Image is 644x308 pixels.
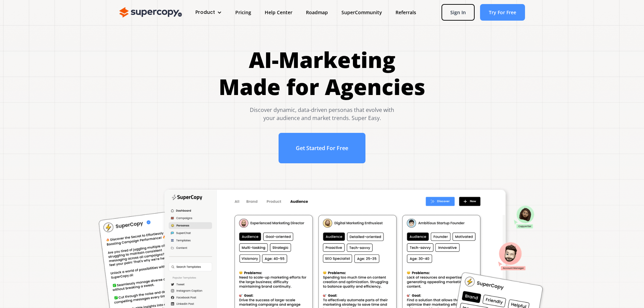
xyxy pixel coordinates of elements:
a: Referrals [389,6,423,19]
div: Discover dynamic, data-driven personas that evolve with your audience and market trends. Super Easy. [219,106,425,122]
a: Help Center [258,6,299,19]
a: Sign In [442,4,475,21]
a: Pricing [229,6,258,19]
div: Product [195,9,215,16]
a: Get Started For Free [279,133,365,163]
h1: AI-Marketing Made for Agencies [219,46,425,100]
a: Try For Free [480,4,525,21]
a: Roadmap [299,6,335,19]
a: SuperCommunity [335,6,389,19]
div: Product [189,6,229,19]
